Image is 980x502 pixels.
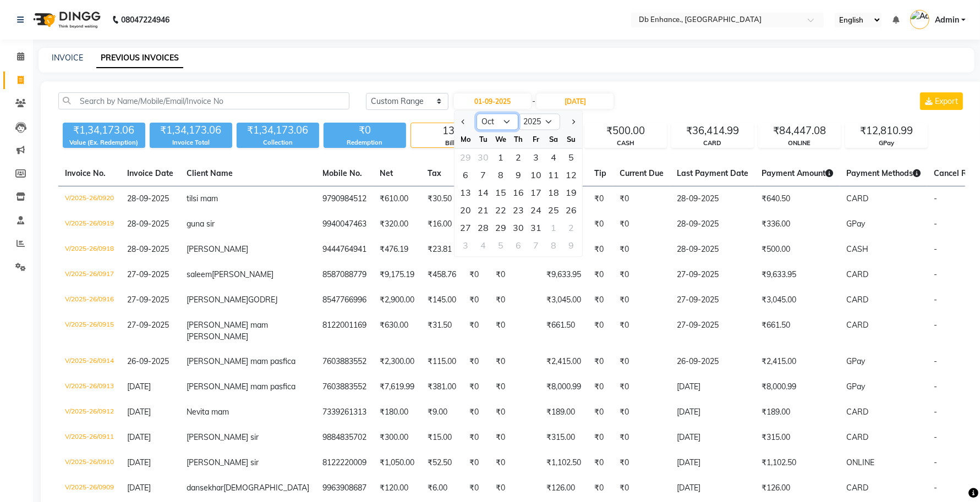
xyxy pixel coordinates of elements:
[755,212,840,237] td: ₹336.00
[150,123,232,138] div: ₹1,34,173.06
[670,212,755,237] td: 28-09-2025
[527,184,545,202] div: Friday, October 17, 2025
[510,167,527,184] div: Thursday, October 9, 2025
[846,219,865,229] span: GPay
[474,167,492,184] div: 7
[510,149,527,167] div: Thursday, October 2, 2025
[540,400,588,425] td: ₹189.00
[489,349,540,374] td: ₹0
[316,313,373,349] td: 8122001169
[510,237,527,255] div: 6
[532,96,535,107] span: -
[562,237,580,255] div: Sunday, November 9, 2025
[846,139,927,148] div: GPay
[454,93,531,109] input: Start Date
[934,194,937,203] span: -
[463,374,489,400] td: ₹0
[421,374,463,400] td: ₹381.00
[613,400,670,425] td: ₹0
[934,457,937,467] span: -
[316,349,373,374] td: 7603883552
[187,244,248,254] span: [PERSON_NAME]
[759,123,840,139] div: ₹84,447.08
[545,219,562,237] div: 1
[457,219,474,237] div: 27
[373,288,421,313] td: ₹2,900.00
[463,476,489,501] td: ₹0
[457,131,474,148] div: Mo
[457,237,474,255] div: Monday, November 3, 2025
[670,374,755,400] td: [DATE]
[527,131,545,148] div: Fr
[58,92,349,109] input: Search by Name/Mobile/Email/Invoice No
[248,295,278,305] span: GODREJ
[316,237,373,262] td: 9444764941
[316,425,373,450] td: 9884835702
[510,237,527,255] div: Thursday, November 6, 2025
[620,168,664,178] span: Current Due
[670,425,755,450] td: [DATE]
[510,184,527,202] div: 16
[474,184,492,202] div: Tuesday, October 14, 2025
[127,269,169,279] span: 27-09-2025
[510,131,527,148] div: Th
[127,219,169,229] span: 28-09-2025
[421,313,463,349] td: ₹31.50
[670,186,755,212] td: 28-09-2025
[489,313,540,349] td: ₹0
[463,262,489,288] td: ₹0
[316,262,373,288] td: 8587088779
[588,212,613,237] td: ₹0
[463,349,489,374] td: ₹0
[474,202,492,219] div: 21
[477,114,518,130] select: Select month
[421,400,463,425] td: ₹9.00
[492,131,510,148] div: We
[474,184,492,202] div: 14
[562,149,580,167] div: 5
[846,382,865,391] span: GPay
[527,167,545,184] div: 10
[492,149,510,167] div: 1
[527,184,545,202] div: 17
[613,186,670,212] td: ₹0
[187,269,212,279] span: saleem
[540,262,588,288] td: ₹9,633.95
[459,113,468,131] button: Previous month
[755,349,840,374] td: ₹2,415.00
[474,219,492,237] div: Tuesday, October 28, 2025
[421,262,463,288] td: ₹458.76
[755,313,840,349] td: ₹661.50
[58,349,121,374] td: V/2025-26/0914
[474,202,492,219] div: Tuesday, October 21, 2025
[457,167,474,184] div: 6
[187,407,229,417] span: Nevita mam
[527,202,545,219] div: Friday, October 24, 2025
[373,476,421,501] td: ₹120.00
[58,425,121,450] td: V/2025-26/0911
[545,202,562,219] div: 25
[588,450,613,476] td: ₹0
[527,219,545,237] div: Friday, October 31, 2025
[910,10,929,29] img: Admin
[316,374,373,400] td: 7603883552
[670,400,755,425] td: [DATE]
[58,186,121,212] td: V/2025-26/0920
[187,356,295,366] span: [PERSON_NAME] mam pasfica
[755,450,840,476] td: ₹1,102.50
[65,168,106,178] span: Invoice No.
[562,149,580,167] div: Sunday, October 5, 2025
[463,400,489,425] td: ₹0
[613,374,670,400] td: ₹0
[373,374,421,400] td: ₹7,619.99
[536,93,614,109] input: End Date
[527,149,545,167] div: 3
[58,288,121,313] td: V/2025-26/0916
[421,476,463,501] td: ₹6.00
[562,184,580,202] div: Sunday, October 19, 2025
[316,186,373,212] td: 9790984512
[934,219,937,229] span: -
[411,139,492,148] div: Bills
[127,194,169,203] span: 28-09-2025
[545,149,562,167] div: 4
